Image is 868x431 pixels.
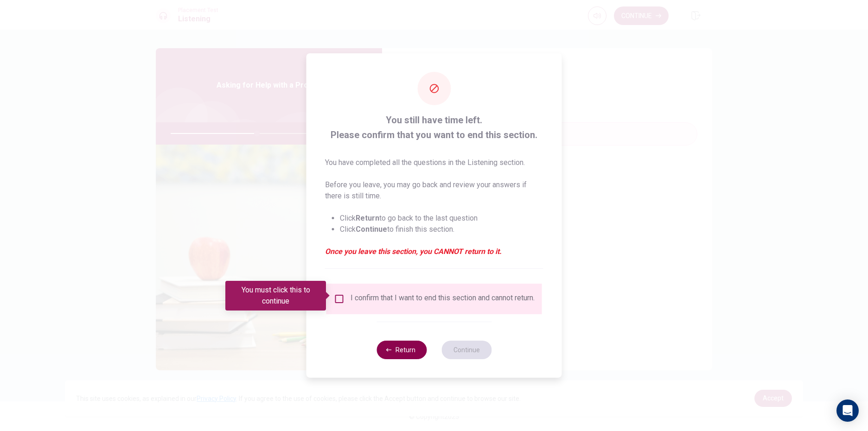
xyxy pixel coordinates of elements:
button: Return [377,341,427,359]
p: You have completed all the questions in the Listening section. [325,157,543,168]
span: You must click this to continue [334,293,345,304]
div: I confirm that I want to end this section and cannot return. [351,293,535,304]
p: Before you leave, you may go back and review your answers if there is still time. [325,179,543,202]
span: You still have time left. Please confirm that you want to end this section. [325,113,543,142]
button: Continue [441,341,491,359]
div: Open Intercom Messenger [836,399,859,422]
strong: Return [356,214,379,222]
div: You must click this to continue [225,281,326,311]
li: Click to finish this section. [340,224,543,235]
strong: Continue [356,225,387,234]
li: Click to go back to the last question [340,213,543,224]
em: Once you leave this section, you CANNOT return to it. [325,246,543,257]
